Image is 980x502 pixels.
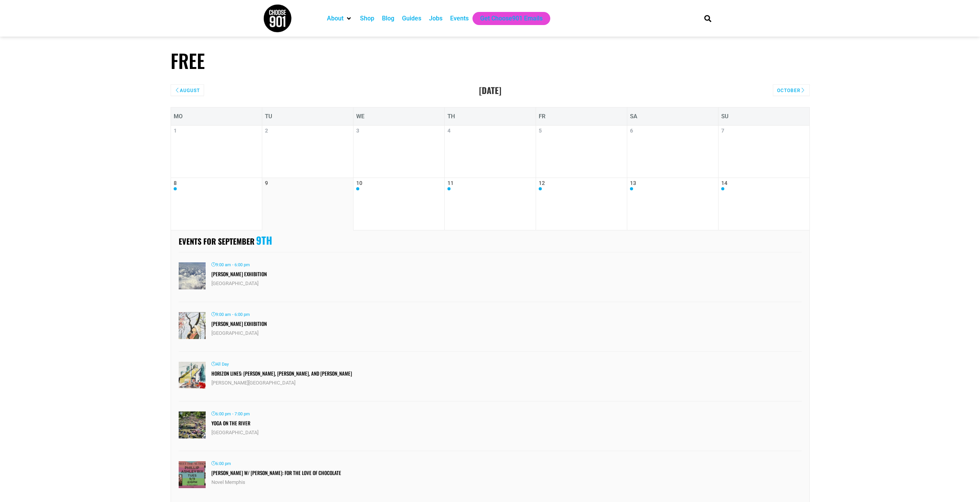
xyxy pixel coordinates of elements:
[718,126,809,178] dt: 7
[360,14,374,23] a: Shop
[539,180,624,228] a: 12
[429,14,442,23] a: Jobs
[179,236,255,246] h6: Events for September
[447,180,533,228] a: 11
[265,180,350,228] a: 9
[179,262,206,289] img: Aerial view of a dense layer of cumulus clouds stretching across the sky, reminiscent of scenes f...
[536,107,627,126] dt: FR
[211,461,802,466] div: 6:00 pm
[174,180,259,228] a: 8
[262,107,353,126] dt: TU
[171,49,810,72] h1: Free
[701,12,714,25] div: Search
[536,126,627,178] dt: 5
[171,85,810,95] h2: [DATE]
[353,107,444,126] dt: WE
[211,330,802,337] div: [GEOGRAPHIC_DATA]
[179,312,206,339] img: A person in winter clothing stands outdoors, holding a tree trunk and looking up at sunlight shin...
[211,419,250,427] a: Yoga on the River
[323,12,691,25] nav: Main nav
[323,12,356,25] div: About
[211,312,802,317] div: 9:00 am - 6:00 pm
[353,126,444,178] dt: 3
[211,380,802,386] div: [PERSON_NAME][GEOGRAPHIC_DATA]
[211,280,802,287] div: [GEOGRAPHIC_DATA]
[211,430,802,436] div: [GEOGRAPHIC_DATA]
[211,411,802,416] div: 6:00 pm - 7:00 pm
[211,469,341,477] a: [PERSON_NAME] W/ [PERSON_NAME]: FOR THE LOVE OF CHOCOLATE
[480,14,543,23] a: Get Choose901 Emails
[356,180,442,228] a: 10
[211,320,267,327] a: [PERSON_NAME] Exhibition
[444,107,536,126] dt: TH
[256,234,272,246] h3: 9th
[402,14,421,23] a: Guides
[211,479,802,486] div: Novel Memphis
[171,107,262,126] dt: MO
[211,262,802,267] div: 9:00 am - 6:00 pm
[627,126,718,178] dt: 6
[262,126,353,178] dt: 2
[450,14,469,23] a: Events
[211,270,267,278] a: [PERSON_NAME] Exhibition
[179,461,206,488] img: Meet the Author event featuring chocolate innovator Phillip Ashley Rix with Gina Neely, discussin...
[630,180,715,228] a: 13
[627,107,718,126] dt: SA
[179,362,206,389] img: Abstract painting of a house with a yellow roof, trees, and a pole in front; loose brushstrokes a...
[718,107,809,126] dt: SU
[211,362,802,367] div: All Day
[211,369,352,377] a: Horizon Lines: [PERSON_NAME], [PERSON_NAME], and [PERSON_NAME]
[327,14,343,23] a: About
[721,180,806,228] a: 14
[171,126,262,178] dt: 1
[382,14,394,23] a: Blog
[444,126,536,178] dt: 4
[179,411,206,438] img: A large group of people practice yoga on mats spread out across a grassy park area under daylight...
